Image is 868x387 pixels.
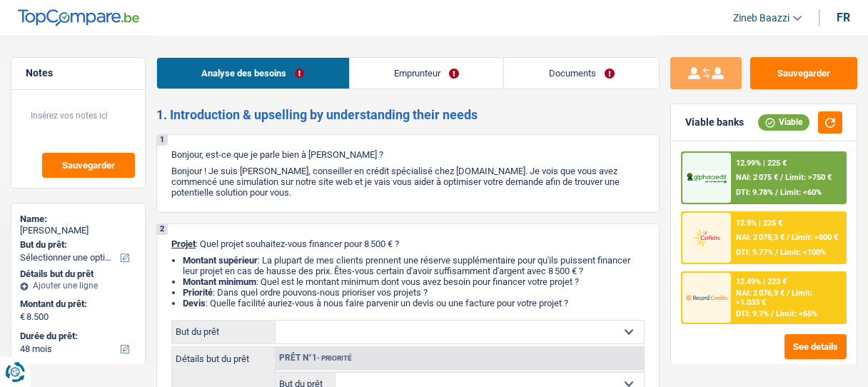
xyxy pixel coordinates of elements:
[750,57,857,89] button: Sauvegarder
[20,311,25,323] span: €
[736,173,778,182] span: NAI: 2 075 €
[771,309,774,318] span: /
[20,239,133,251] label: But du prêt:
[157,135,168,146] div: 1
[784,334,847,359] button: See details
[733,12,789,24] span: Zineb Baazzi
[183,298,206,308] span: Devis
[686,227,727,248] img: Cofidis
[685,116,744,129] div: Viable banks
[775,188,778,197] span: /
[736,159,787,168] div: 12.99% | 225 €
[736,277,787,286] div: 12.49% | 223 €
[183,287,213,298] strong: Priorité
[20,281,136,291] div: Ajouter une ligne
[758,114,809,130] div: Viable
[736,288,784,298] span: NAI: 2 076,9 €
[20,225,136,236] div: [PERSON_NAME]
[26,67,131,79] h5: Notes
[171,238,645,249] p: : Quel projet souhaitez-vous financer pour 8 500 € ?
[183,287,645,298] li: : Dans quel ordre pouvons-nous prioriser vos projets ?
[183,298,645,308] li: : Quelle facilité auriez-vous à nous faire parvenir un devis ou une facture pour votre projet ?
[776,309,817,318] span: Limit: <65%
[686,287,727,308] img: Record Credits
[317,354,352,362] span: - Priorité
[183,255,645,276] li: : La plupart de mes clients prennent une réserve supplémentaire pour qu'ils puissent financer leu...
[171,166,645,198] p: Bonjour ! Je suis [PERSON_NAME], conseiller en crédit spécialisé chez [DOMAIN_NAME]. Je vois que ...
[183,276,256,287] strong: Montant minimum
[780,173,783,182] span: /
[837,11,850,24] div: fr
[736,248,773,257] span: DTI: 9.77%
[183,255,258,266] strong: Montant supérieur
[20,363,136,375] div: Stage:
[736,218,782,228] div: 12.9% | 225 €
[157,58,349,89] a: Analyse des besoins
[504,58,659,89] a: Documents
[183,276,645,287] li: : Quel est le montant minimum dont vous avez besoin pour financer votre projet ?
[18,9,139,26] img: TopCompare Logo
[172,347,275,363] label: Détails but du prêt
[42,153,135,178] button: Sauvegarder
[736,309,769,318] span: DTI: 9.7%
[787,233,789,242] span: /
[20,331,133,342] label: Durée du prêt:
[736,188,773,197] span: DTI: 9.78%
[156,107,660,123] h2: 1. Introduction & upselling by understanding their needs
[20,298,133,310] label: Montant du prêt:
[785,173,832,182] span: Limit: >750 €
[787,288,789,298] span: /
[686,171,727,184] img: AlphaCredit
[276,353,355,363] div: Prêt n°1
[20,268,136,280] div: Détails but du prêt
[792,233,838,242] span: Limit: >800 €
[171,149,645,160] p: Bonjour, est-ce que je parle bien à [PERSON_NAME] ?
[171,238,196,249] span: Projet
[736,288,812,307] span: Limit: >1.033 €
[20,213,136,225] div: Name:
[780,248,826,257] span: Limit: <100%
[172,321,276,343] label: But du prêt
[62,161,115,170] span: Sauvegarder
[722,6,802,30] a: Zineb Baazzi
[775,248,778,257] span: /
[157,224,168,235] div: 2
[780,188,822,197] span: Limit: <60%
[736,233,784,242] span: NAI: 2 075,3 €
[350,58,504,89] a: Emprunteur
